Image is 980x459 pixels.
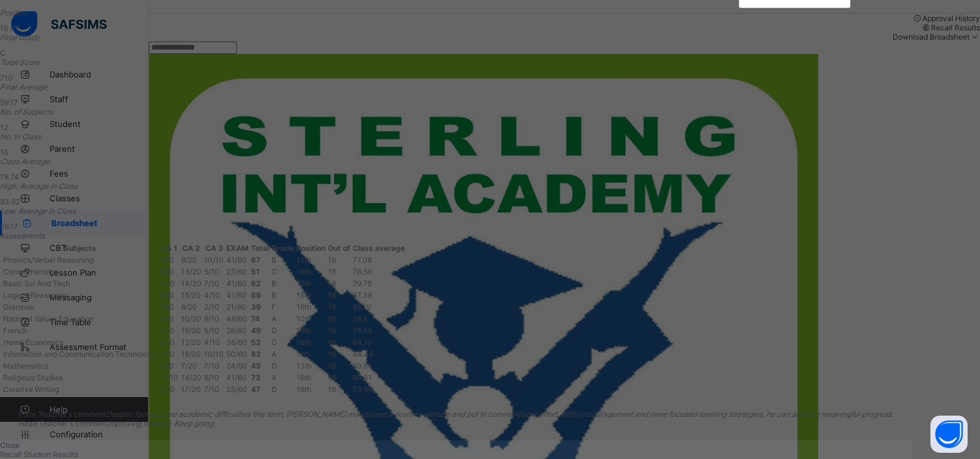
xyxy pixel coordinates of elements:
[328,255,336,264] span: 16
[236,338,247,347] span: / 60
[208,326,219,335] span: / 10
[353,279,372,288] span: 79.75
[164,385,175,394] span: / 10
[181,373,201,382] span: 14
[159,302,174,312] span: 8
[234,302,246,312] span: / 60
[226,385,247,394] span: 23
[204,385,219,394] span: 7
[328,338,336,347] span: 16
[296,361,312,370] span: 13th
[189,349,201,359] span: / 20
[271,349,276,359] span: A
[181,314,201,323] span: 10
[163,361,174,370] span: / 10
[3,338,63,347] span: Home Economics
[251,243,269,253] span: Total
[226,279,247,288] span: 41
[190,279,201,288] span: / 20
[208,314,219,323] span: / 10
[296,373,311,382] span: 16th
[271,243,294,253] span: Grade
[159,255,174,264] span: 8
[328,267,336,276] span: 16
[353,326,372,335] span: 78.69
[236,349,247,359] span: / 60
[251,291,261,300] span: 69
[235,373,247,382] span: / 60
[3,385,59,394] span: Creative Writing
[163,291,174,300] span: / 10
[204,279,219,288] span: 7
[204,338,220,347] span: 4
[208,361,219,370] span: / 10
[226,349,247,359] span: 50
[181,255,197,264] span: 8
[296,291,311,300] span: 15th
[251,373,260,382] span: 73
[159,349,175,359] span: 4
[204,314,219,323] span: 9
[159,373,179,382] span: 10
[328,385,336,394] span: 16
[353,255,372,264] span: 77.06
[3,326,27,335] span: French
[353,349,374,359] span: 84.44
[19,409,106,419] span: Form Teacher's comment
[353,243,405,253] span: Class average
[159,338,175,347] span: 0
[235,267,247,276] span: / 60
[353,314,368,323] span: 78.6
[235,279,247,288] span: / 60
[164,349,175,359] span: / 10
[204,349,224,359] span: 10
[251,338,261,347] span: 52
[328,291,336,300] span: 16
[3,361,48,370] span: Mathematics
[251,314,260,323] span: 74
[353,361,371,370] span: 69.81
[208,267,219,276] span: / 10
[181,279,201,288] span: 14
[296,243,325,253] span: Position
[181,291,201,300] span: 15
[213,349,224,359] span: / 10
[204,302,219,312] span: 2
[251,255,260,264] span: 67
[209,338,220,347] span: / 10
[19,419,107,428] span: Head Teacher's comment
[167,373,179,382] span: / 10
[328,373,336,382] span: 16
[204,255,224,264] span: 10
[226,267,247,276] span: 27
[190,373,201,382] span: / 20
[353,291,372,300] span: 87.38
[3,314,94,323] span: National Values Education
[251,326,261,335] span: 49
[296,326,311,335] span: 16th
[185,361,197,370] span: / 20
[353,373,372,382] span: 88.31
[204,267,219,276] span: 5
[226,338,247,347] span: 36
[328,361,336,370] span: 16
[182,243,200,253] span: CA 2
[251,385,260,394] span: 47
[64,243,96,253] span: Subjects
[236,361,247,370] span: / 60
[328,314,336,323] span: 16
[190,314,201,323] span: / 20
[208,385,219,394] span: / 10
[159,385,175,394] span: 0
[189,291,201,300] span: / 20
[235,326,247,335] span: / 60
[251,279,261,288] span: 62
[271,361,277,370] span: D
[271,314,276,323] span: A
[163,267,174,276] span: / 10
[235,291,247,300] span: / 60
[328,243,350,253] span: Out of
[208,302,219,312] span: / 10
[296,267,311,276] span: 16th
[181,349,201,359] span: 18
